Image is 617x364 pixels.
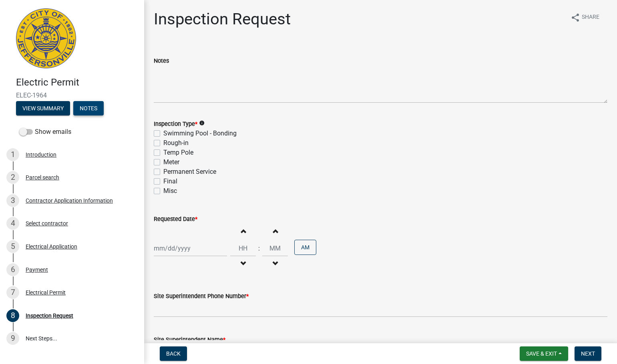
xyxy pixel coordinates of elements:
button: Notes [73,101,104,115]
div: Introduction [26,152,56,157]
button: Next [575,346,601,361]
span: Save & Exit [526,350,557,357]
div: Select contractor [26,221,68,226]
span: Next [581,350,595,357]
button: AM [294,240,316,255]
div: 3 [6,194,19,207]
wm-modal-confirm: Notes [73,105,104,112]
div: : [256,244,262,253]
div: Inspection Request [26,313,73,318]
label: Show emails [19,127,71,137]
div: Parcel search [26,175,59,180]
span: Share [582,13,599,22]
h4: Electric Permit [16,77,138,88]
label: Meter [163,157,179,167]
label: Permanent Service [163,167,216,177]
span: Back [166,350,181,357]
label: Site Superintendent Name [154,337,225,343]
button: Save & Exit [520,346,568,361]
div: 1 [6,148,19,161]
label: Requested Date [154,217,197,222]
button: shareShare [564,10,606,25]
div: 5 [6,240,19,253]
h1: Inspection Request [154,10,291,29]
div: Electrical Permit [26,290,66,295]
input: Hours [230,240,256,257]
label: Site Superintendent Phone Number [154,294,249,299]
label: Misc [163,186,177,196]
i: info [199,120,205,126]
div: Payment [26,267,48,273]
div: Contractor Application Information [26,198,113,203]
span: ELEC-1964 [16,91,128,99]
label: Temp Pole [163,148,193,157]
label: Inspection Type [154,121,197,127]
div: 6 [6,263,19,276]
label: Swimming Pool - Bonding [163,129,237,138]
div: 9 [6,332,19,345]
i: share [571,13,580,22]
div: 7 [6,286,19,299]
div: 8 [6,309,19,322]
button: Back [160,346,187,361]
button: View Summary [16,101,70,115]
label: Rough-in [163,138,189,148]
label: Notes [154,58,169,64]
input: Minutes [262,240,288,257]
div: 4 [6,217,19,230]
img: City of Jeffersonville, Indiana [16,8,76,68]
wm-modal-confirm: Summary [16,105,70,112]
input: mm/dd/yyyy [154,240,227,257]
label: Final [163,177,177,186]
div: 2 [6,171,19,184]
div: Electrical Application [26,244,77,249]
